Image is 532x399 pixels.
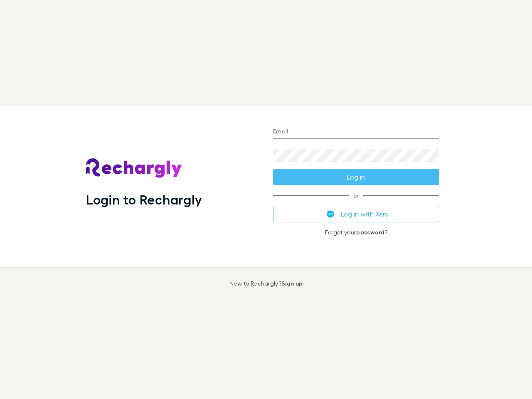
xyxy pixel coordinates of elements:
a: password [356,229,384,236]
span: or [273,195,439,196]
img: Xero's logo [327,210,334,218]
h1: Login to Rechargly [86,192,202,207]
button: Log in [273,169,439,185]
button: Log in with Xero [273,206,439,222]
a: Sign up [281,280,303,287]
p: New to Rechargly? [229,280,303,287]
img: Rechargly's Logo [86,158,182,178]
p: Forgot your ? [273,229,439,236]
